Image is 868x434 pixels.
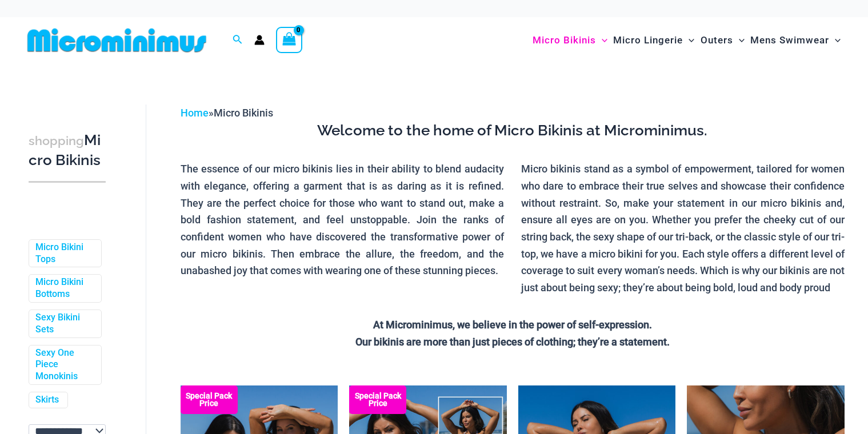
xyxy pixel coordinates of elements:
h3: Micro Bikinis [29,131,106,170]
p: The essence of our micro bikinis lies in their ability to blend audacity with elegance, offering ... [181,160,504,279]
img: MM SHOP LOGO FLAT [23,27,211,53]
a: Sexy One Piece Monokinis [35,347,93,383]
a: Skirts [35,394,59,406]
span: Menu Toggle [733,26,745,55]
a: Mens SwimwearMenu ToggleMenu Toggle [747,23,843,58]
h3: Welcome to the home of Micro Bikinis at Microminimus. [181,121,845,140]
a: Account icon link [254,35,265,45]
span: shopping [29,134,84,148]
span: » [181,107,273,119]
a: Micro Bikini Tops [35,242,93,266]
strong: At Microminimus, we believe in the power of self-expression. [373,319,652,331]
a: View Shopping Cart, empty [276,27,302,53]
a: Micro Bikini Bottoms [35,276,93,300]
a: Micro LingerieMenu ToggleMenu Toggle [610,23,697,58]
span: Outers [701,26,733,55]
span: Micro Lingerie [613,26,683,55]
span: Micro Bikinis [214,107,273,119]
span: Mens Swimwear [750,26,829,55]
strong: Our bikinis are more than just pieces of clothing; they’re a statement. [355,336,670,348]
span: Micro Bikinis [533,26,596,55]
b: Special Pack Price [181,392,238,407]
a: Search icon link [233,33,243,47]
a: OutersMenu ToggleMenu Toggle [698,23,747,58]
a: Home [181,107,209,119]
span: Menu Toggle [829,26,841,55]
b: Special Pack Price [349,392,406,407]
nav: Site Navigation [528,21,845,59]
a: Sexy Bikini Sets [35,312,93,336]
span: Menu Toggle [596,26,607,55]
span: Menu Toggle [683,26,694,55]
p: Micro bikinis stand as a symbol of empowerment, tailored for women who dare to embrace their true... [521,160,845,296]
a: Micro BikinisMenu ToggleMenu Toggle [530,23,610,58]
